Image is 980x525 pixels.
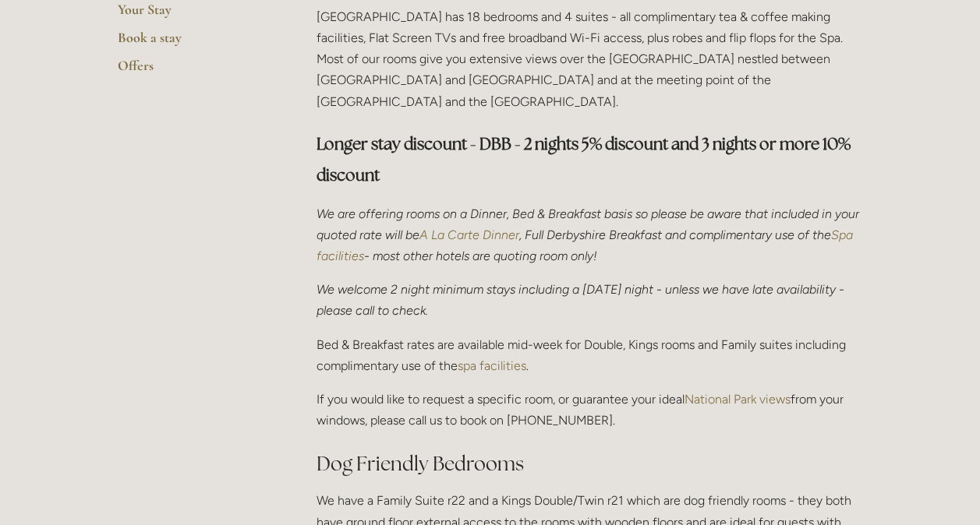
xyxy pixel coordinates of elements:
[419,227,519,242] a: A La Carte Dinner
[317,206,862,242] em: We are offering rooms on a Dinner, Bed & Breakfast basis so please be aware that included in your...
[317,334,863,376] p: Bed & Breakfast rates are available mid-week for Double, Kings rooms and Family suites including ...
[118,1,267,29] a: Your Stay
[317,389,863,431] p: If you would like to request a specific room, or guarantee your ideal from your windows, please c...
[685,392,791,407] a: National Park views
[118,57,267,85] a: Offers
[519,227,831,242] em: , Full Derbyshire Breakfast and complimentary use of the
[118,29,267,57] a: Book a stay
[458,358,526,373] a: spa facilities
[364,248,597,263] em: - most other hotels are quoting room only!
[317,6,863,112] p: [GEOGRAPHIC_DATA] has 18 bedrooms and 4 suites - all complimentary tea & coffee making facilities...
[317,133,854,185] strong: Longer stay discount - DBB - 2 nights 5% discount and 3 nights or more 10% discount
[317,282,847,318] em: We welcome 2 night minimum stays including a [DATE] night - unless we have late availability - pl...
[317,450,863,477] h2: Dog Friendly Bedrooms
